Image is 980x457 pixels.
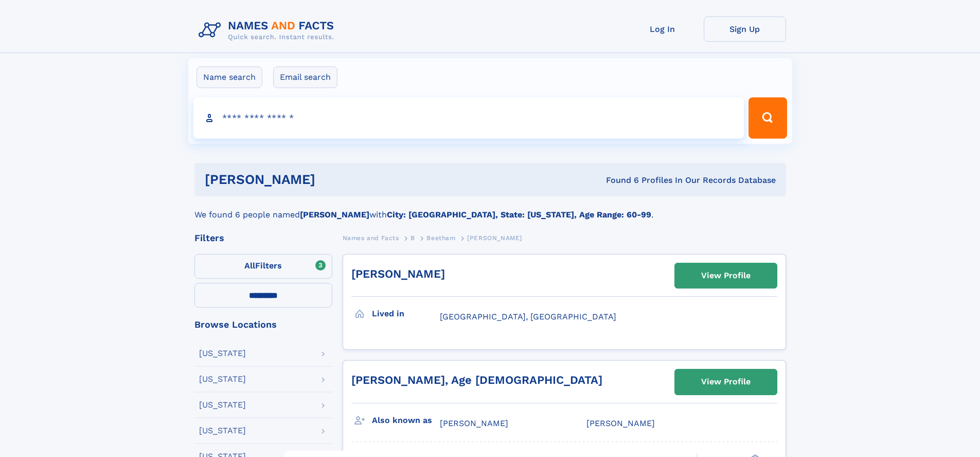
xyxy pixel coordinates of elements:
[372,412,440,429] h3: Also known as
[193,97,744,139] input: search input
[194,254,332,279] label: Filters
[197,66,262,88] label: Name search
[387,210,651,219] b: City: [GEOGRAPHIC_DATA], State: [US_STATE], Age Range: 60-99
[194,233,332,243] div: Filters
[205,173,461,186] h1: [PERSON_NAME]
[621,16,704,42] a: Log In
[701,370,751,394] div: View Profile
[199,349,246,358] div: [US_STATE]
[426,231,455,244] a: Beetham
[749,97,787,139] button: Search Button
[194,320,332,329] div: Browse Locations
[440,418,508,428] span: [PERSON_NAME]
[351,267,445,280] a: [PERSON_NAME]
[372,305,440,323] h3: Lived in
[351,374,602,386] a: [PERSON_NAME], Age [DEMOGRAPHIC_DATA]
[675,369,777,394] a: View Profile
[199,427,246,435] div: [US_STATE]
[194,16,343,44] img: Logo Names and Facts
[704,16,786,42] a: Sign Up
[467,234,522,242] span: [PERSON_NAME]
[273,66,337,88] label: Email search
[194,196,786,221] div: We found 6 people named with .
[440,312,616,321] span: [GEOGRAPHIC_DATA], [GEOGRAPHIC_DATA]
[701,264,751,287] div: View Profile
[411,234,415,242] span: B
[675,263,777,288] a: View Profile
[244,261,255,270] span: All
[411,231,415,244] a: B
[199,375,246,383] div: [US_STATE]
[300,210,369,219] b: [PERSON_NAME]
[343,231,399,244] a: Names and Facts
[586,418,655,428] span: [PERSON_NAME]
[199,401,246,409] div: [US_STATE]
[460,175,776,186] div: Found 6 Profiles In Our Records Database
[426,234,455,242] span: Beetham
